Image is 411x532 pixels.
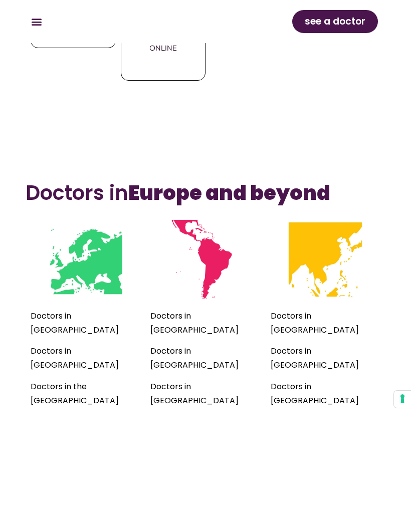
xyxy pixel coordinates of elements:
[271,380,380,408] p: Doctors in [GEOGRAPHIC_DATA]
[31,309,140,337] p: Doctors in [GEOGRAPHIC_DATA]
[271,309,380,337] p: Doctors in [GEOGRAPHIC_DATA]
[31,380,140,408] p: Doctors in the [GEOGRAPHIC_DATA]
[394,391,411,408] button: Your consent preferences for tracking technologies
[271,344,380,372] p: Doctors in [GEOGRAPHIC_DATA]
[150,344,260,372] p: Doctors in [GEOGRAPHIC_DATA]
[26,181,385,205] h3: Doctors in
[305,14,365,30] span: see a doctor
[150,309,260,337] p: Doctors in [GEOGRAPHIC_DATA]
[31,344,140,372] p: Doctors in [GEOGRAPHIC_DATA]
[292,10,378,33] a: see a doctor
[150,380,260,408] p: Doctors in [GEOGRAPHIC_DATA]
[166,220,245,299] img: Mini map of the countries where Doctorsa is available - Latin America
[46,220,125,299] img: Mini map of the countries where Doctorsa is available - Europe, UK and Turkey
[286,220,365,299] img: Mini map of the countries where Doctorsa is available - Southeast Asia
[28,14,45,30] div: Menu Toggle
[128,179,330,207] b: Europe and beyond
